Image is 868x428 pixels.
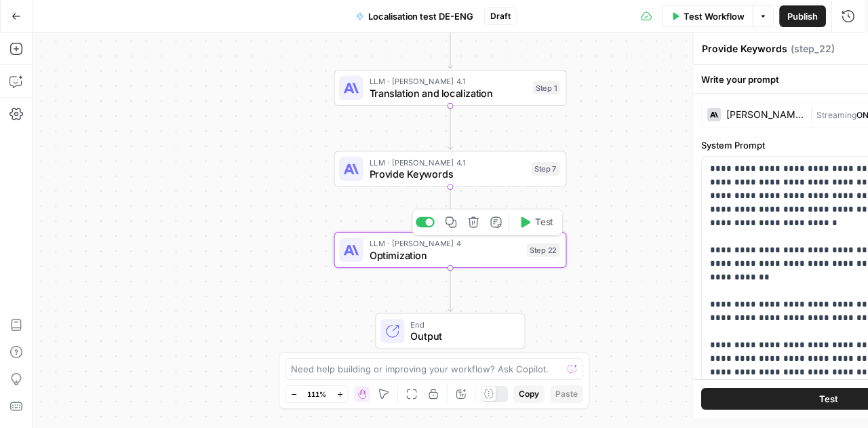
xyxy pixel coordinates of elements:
span: End [410,318,512,330]
span: Publish [787,9,818,23]
span: Optimization [370,248,521,262]
button: Test [513,212,559,232]
span: Streaming [816,110,856,120]
span: Paste [555,388,578,400]
button: Copy [513,385,545,403]
textarea: Provide Keywords [702,42,787,56]
div: Step 1 [533,81,560,95]
span: LLM · [PERSON_NAME] 4.1 [370,156,526,168]
div: EndOutput [334,313,566,349]
g: Edge from step_22 to end [448,267,453,311]
span: Copy [519,388,539,400]
button: Localisation test DE-ENG [348,5,481,27]
span: LLM · [PERSON_NAME] 4.1 [370,75,527,87]
button: Publish [779,5,826,27]
span: Translation and localization [370,85,527,100]
div: LLM · [PERSON_NAME] 4.1Translation and localizationStep 1 [334,70,566,106]
div: [PERSON_NAME] 4 [726,110,804,119]
div: LLM · [PERSON_NAME] 4.1Provide KeywordsStep 7 [334,151,566,187]
span: 111% [307,389,326,400]
span: Output [410,329,512,344]
span: LLM · [PERSON_NAME] 4 [370,237,521,250]
div: Step 7 [531,162,559,176]
span: Localisation test DE-ENG [368,9,473,23]
span: Draft [490,10,511,22]
g: Edge from start to step_1 [448,24,453,69]
div: LLM · [PERSON_NAME] 4OptimizationStep 22Test [334,232,566,268]
span: | [810,107,816,121]
g: Edge from step_1 to step_7 [448,105,453,149]
div: Step 22 [527,244,560,257]
button: Test Workflow [663,5,752,27]
span: Test Workflow [684,9,745,23]
span: Test [819,392,838,406]
span: ( step_22 ) [791,42,835,56]
span: Provide Keywords [370,167,526,182]
span: Test [535,216,553,229]
button: Paste [550,385,583,403]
